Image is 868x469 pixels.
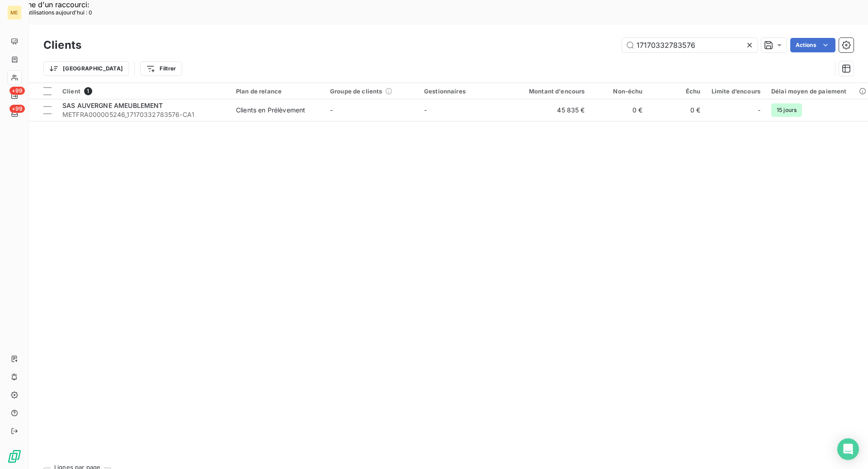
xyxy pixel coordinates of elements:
[712,88,760,95] div: Limite d’encours
[424,106,427,114] span: -
[62,102,163,109] span: SAS AUVERGNE AMEUBLEMENT
[790,38,835,52] button: Actions
[648,99,706,121] td: 0 €
[330,106,333,114] span: -
[43,61,129,76] button: [GEOGRAPHIC_DATA]
[7,449,22,464] img: Logo LeanPay
[9,87,25,95] span: +99
[330,88,382,95] span: Groupe de clients
[236,106,305,115] div: Clients en Prélèvement
[837,438,859,460] div: Open Intercom Messenger
[771,88,868,95] div: Délai moyen de paiement
[590,99,648,121] td: 0 €
[62,88,80,95] span: Client
[771,103,802,117] span: 15 jours
[424,88,507,95] div: Gestionnaires
[622,38,758,52] input: Rechercher
[518,88,585,95] div: Montant d'encours
[596,88,643,95] div: Non-échu
[62,110,225,119] span: METFRA000005246_17170332783576-CA1
[9,105,25,113] span: +99
[236,88,319,95] div: Plan de relance
[43,37,81,53] h3: Clients
[84,87,92,95] span: 1
[758,106,760,115] span: -
[654,88,701,95] div: Échu
[140,61,182,76] button: Filtrer
[513,99,590,121] td: 45 835 €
